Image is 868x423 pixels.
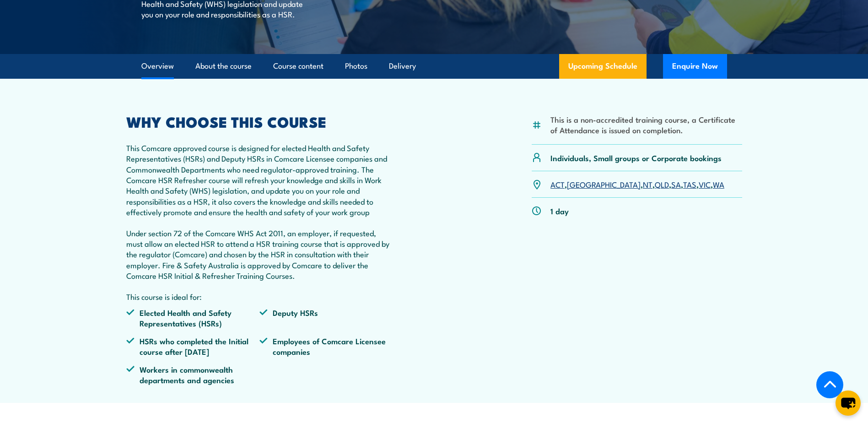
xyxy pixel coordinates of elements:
[559,54,647,79] a: Upcoming Schedule
[643,179,652,190] a: NT
[567,179,641,190] a: [GEOGRAPHIC_DATA]
[655,179,669,190] a: QLD
[141,54,174,78] a: Overview
[259,336,393,357] li: Employees of Comcare Licensee companies
[683,179,696,190] a: TAS
[345,54,367,78] a: Photos
[550,179,724,190] p: , , , , , , ,
[126,228,394,281] p: Under section 72 of the Comcare WHS Act 2011, an employer, if requested, must allow an elected HS...
[126,291,394,302] p: This course is ideal for:
[126,142,394,217] p: This Comcare approved course is designed for elected Health and Safety Representatives (HSRs) and...
[663,54,727,79] button: Enquire Now
[273,54,323,78] a: Course content
[671,179,681,190] a: SA
[195,54,252,78] a: About the course
[259,307,393,329] li: Deputy HSRs
[389,54,416,78] a: Delivery
[713,179,724,190] a: WA
[836,390,861,416] button: chat-button
[126,336,260,357] li: HSRs who completed the Initial course after [DATE]
[550,206,569,216] p: 1 day
[550,179,565,190] a: ACT
[550,114,742,136] li: This is a non-accredited training course, a Certificate of Attendance is issued on completion.
[699,179,711,190] a: VIC
[126,307,260,329] li: Elected Health and Safety Representatives (HSRs)
[126,115,394,128] h2: WHY CHOOSE THIS COURSE
[550,152,722,163] p: Individuals, Small groups or Corporate bookings
[126,364,260,385] li: Workers in commonwealth departments and agencies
